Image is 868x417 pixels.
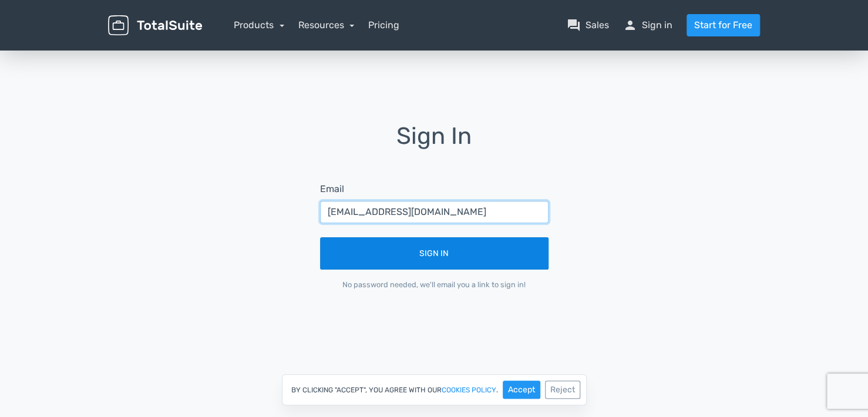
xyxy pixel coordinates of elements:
button: Sign In [320,237,549,270]
label: Email [320,182,344,196]
a: personSign in [623,18,672,32]
span: question_answer [567,18,581,32]
a: Start for Free [687,14,760,36]
div: By clicking "Accept", you agree with our . [282,374,587,405]
a: Resources [298,19,355,31]
div: No password needed, we'll email you a link to sign in! [320,279,549,290]
h1: Sign In [304,123,565,166]
a: cookies policy [442,386,496,394]
a: Products [234,19,284,31]
a: Pricing [368,18,399,32]
button: Reject [545,381,580,399]
button: Accept [503,381,540,399]
img: TotalSuite for WordPress [108,15,202,36]
span: person [623,18,637,32]
a: question_answerSales [567,18,609,32]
